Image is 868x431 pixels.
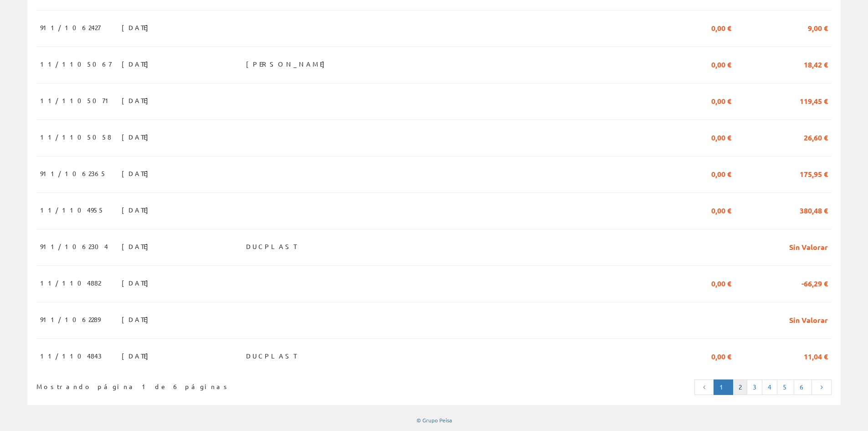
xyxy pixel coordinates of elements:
[789,312,828,327] span: Sin Valorar
[40,239,108,254] span: 911/1062304
[246,348,296,363] span: DUCPLAST
[762,379,777,395] a: 4
[733,379,747,395] a: 2
[122,239,153,254] span: [DATE]
[122,129,153,145] span: [DATE]
[40,129,111,145] span: 11/1105058
[122,166,153,181] span: [DATE]
[711,348,731,363] span: 0,00 €
[40,275,101,291] span: 11/1104882
[40,93,113,108] span: 11/1105071
[40,166,107,181] span: 911/1062365
[800,166,828,181] span: 175,95 €
[804,129,828,145] span: 26,60 €
[711,129,731,145] span: 0,00 €
[122,93,153,108] span: [DATE]
[694,379,714,395] a: Página anterior
[711,56,731,72] span: 0,00 €
[777,379,794,395] a: 5
[789,239,828,254] span: Sin Valorar
[122,275,153,291] span: [DATE]
[801,275,828,291] span: -66,29 €
[40,56,111,72] span: 11/1105067
[800,93,828,108] span: 119,45 €
[122,56,153,72] span: [DATE]
[804,56,828,72] span: 18,42 €
[36,379,360,391] div: Mostrando página 1 de 6 páginas
[711,202,731,218] span: 0,00 €
[714,379,733,395] a: Página actual
[40,20,100,35] span: 911/1062427
[246,56,329,72] span: [PERSON_NAME]
[122,348,153,363] span: [DATE]
[804,348,828,363] span: 11,04 €
[122,202,153,218] span: [DATE]
[40,312,100,327] span: 911/1062289
[27,416,841,424] div: © Grupo Peisa
[794,379,812,395] a: 6
[40,348,102,363] span: 11/1104843
[812,379,832,395] a: Página siguiente
[122,312,153,327] span: [DATE]
[711,20,731,35] span: 0,00 €
[246,239,296,254] span: DUCPLAST
[711,93,731,108] span: 0,00 €
[40,202,104,218] span: 11/1104955
[122,20,153,35] span: [DATE]
[800,202,828,218] span: 380,48 €
[711,275,731,291] span: 0,00 €
[711,166,731,181] span: 0,00 €
[747,379,762,395] a: 3
[808,20,828,35] span: 9,00 €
